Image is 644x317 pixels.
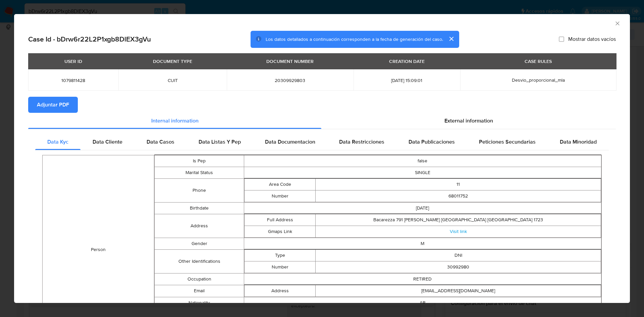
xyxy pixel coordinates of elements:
span: Los datos detallados a continuación corresponden a la fecha de generación del caso. [266,36,443,43]
span: Adjuntar PDF [37,97,69,112]
span: Peticiones Secundarias [479,138,536,146]
td: false [244,155,601,167]
td: Occupation [155,273,244,285]
button: Cerrar ventana [614,20,620,26]
span: Internal information [151,117,199,125]
td: Gmaps Link [244,226,316,237]
a: Visit link [450,228,467,235]
td: Other Identifications [155,249,244,273]
td: Phone [155,178,244,202]
td: Gender [155,238,244,249]
span: CUIT [126,77,219,83]
div: CREATION DATE [385,56,429,67]
td: Number [244,261,316,273]
td: Type [244,249,316,261]
span: Data Kyc [47,138,68,146]
td: Address [155,214,244,238]
td: [DATE] [244,202,601,214]
button: Adjuntar PDF [28,97,78,113]
div: USER ID [60,56,86,67]
div: Detailed info [28,113,616,129]
div: DOCUMENT TYPE [149,56,196,67]
span: Data Cliente [93,138,122,146]
td: RETIRED [244,273,601,285]
span: External information [444,117,493,125]
button: cerrar [443,31,459,47]
span: Data Documentacion [265,138,315,146]
div: CASE RULES [521,56,556,67]
td: AR [244,297,601,309]
span: 1079811428 [36,77,110,83]
span: [DATE] 15:09:01 [362,77,452,83]
span: Data Minoridad [560,138,597,146]
span: Data Casos [147,138,174,146]
span: 20309929803 [235,77,345,83]
td: 68011752 [316,190,601,202]
td: Address [244,285,316,297]
td: Email [155,285,244,297]
h2: Case Id - bDrw6r22L2P1xgb8DlEX3gVu [28,35,151,44]
td: Birthdate [155,202,244,214]
td: Nationality [155,297,244,309]
td: 30992980 [316,261,601,273]
td: M [244,238,601,249]
div: closure-recommendation-modal [14,14,630,303]
td: SINGLE [244,167,601,178]
span: Mostrar datos vacíos [568,36,616,43]
td: Bacarezza 791 [PERSON_NAME] [GEOGRAPHIC_DATA] [GEOGRAPHIC_DATA] 1723 [316,214,601,226]
div: Detailed internal info [35,134,609,150]
span: Data Listas Y Pep [199,138,241,146]
span: Data Publicaciones [409,138,455,146]
td: Number [244,190,316,202]
td: Marital Status [155,167,244,178]
td: [EMAIL_ADDRESS][DOMAIN_NAME] [316,285,601,297]
span: Data Restricciones [339,138,384,146]
td: Is Pep [155,155,244,167]
td: DNI [316,249,601,261]
td: Area Code [244,178,316,190]
td: Full Address [244,214,316,226]
input: Mostrar datos vacíos [559,36,564,42]
td: 11 [316,178,601,190]
div: DOCUMENT NUMBER [262,56,318,67]
span: Desvio_proporcional_mla [512,77,565,83]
